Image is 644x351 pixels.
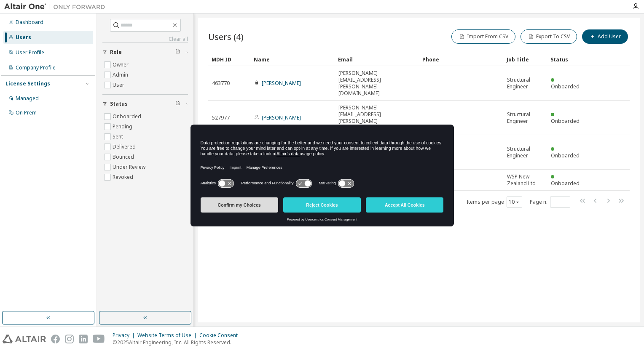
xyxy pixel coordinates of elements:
div: Managed [16,95,39,102]
img: facebook.svg [51,335,60,343]
label: Owner [113,60,130,70]
span: Onboarded [551,180,580,187]
span: Onboarded [551,83,580,90]
div: Company Profile [16,64,56,71]
div: Website Terms of Use [137,332,199,339]
span: Role [110,49,122,56]
span: Status [110,101,128,107]
span: [PERSON_NAME][EMAIL_ADDRESS][PERSON_NAME][DOMAIN_NAME] [338,70,415,97]
label: Revoked [113,172,135,182]
span: Onboarded [551,152,580,159]
div: Status [550,53,586,66]
span: Users (4) [208,31,244,43]
img: instagram.svg [65,335,74,343]
div: Phone [422,53,500,66]
div: MDH ID [212,53,247,66]
label: Under Review [113,162,147,172]
div: On Prem [16,109,37,116]
a: Clear all [102,36,188,43]
span: 463770 [212,80,230,87]
div: Users [16,34,31,41]
div: Cookie Consent [199,332,243,339]
span: Onboarded [551,117,580,125]
span: Items per page [467,197,522,207]
img: youtube.svg [93,335,105,343]
div: Job Title [507,53,544,66]
div: Dashboard [16,19,43,26]
div: License Settings [5,80,50,87]
img: linkedin.svg [79,335,88,343]
a: [PERSON_NAME] [262,114,301,121]
button: Status [102,95,188,113]
button: 10 [509,199,520,205]
div: Email [338,53,416,66]
div: Name [254,53,331,66]
span: WSP New Zealand Ltd [507,173,543,187]
img: Altair One [4,3,110,11]
button: Add User [582,29,628,44]
span: Structural Engineer [507,77,543,90]
label: Pending [113,122,134,132]
span: Structural Engineer [507,146,543,159]
span: 527977 [212,114,230,121]
label: User [113,80,126,90]
label: Sent [113,132,125,142]
button: Role [102,43,188,61]
div: Privacy [113,332,137,339]
label: Delivered [113,142,137,152]
span: Structural Engineer [507,111,543,125]
span: Clear filter [175,49,180,56]
label: Onboarded [113,112,143,122]
img: altair_logo.svg [3,335,46,343]
span: Page n. [530,197,570,207]
button: Import From CSV [451,29,515,44]
span: Clear filter [175,101,180,107]
span: [PERSON_NAME][EMAIL_ADDRESS][PERSON_NAME][DOMAIN_NAME] [338,104,415,131]
div: User Profile [16,49,44,56]
label: Bounced [113,152,136,162]
a: [PERSON_NAME] [262,80,301,87]
label: Admin [113,70,130,80]
p: © 2025 Altair Engineering, Inc. All Rights Reserved. [113,339,243,346]
button: Export To CSV [521,29,577,44]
